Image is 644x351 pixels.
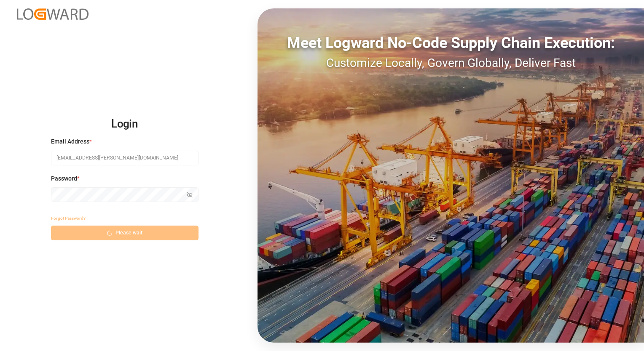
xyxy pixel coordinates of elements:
[51,174,77,183] span: Password
[51,137,89,146] span: Email Address
[258,32,644,54] div: Meet Logward No-Code Supply Chain Execution:
[51,111,199,138] h2: Login
[51,151,199,165] input: Enter your email
[258,54,644,72] div: Customize Locally, Govern Globally, Deliver Fast
[17,8,89,20] img: Logward_new_orange.png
